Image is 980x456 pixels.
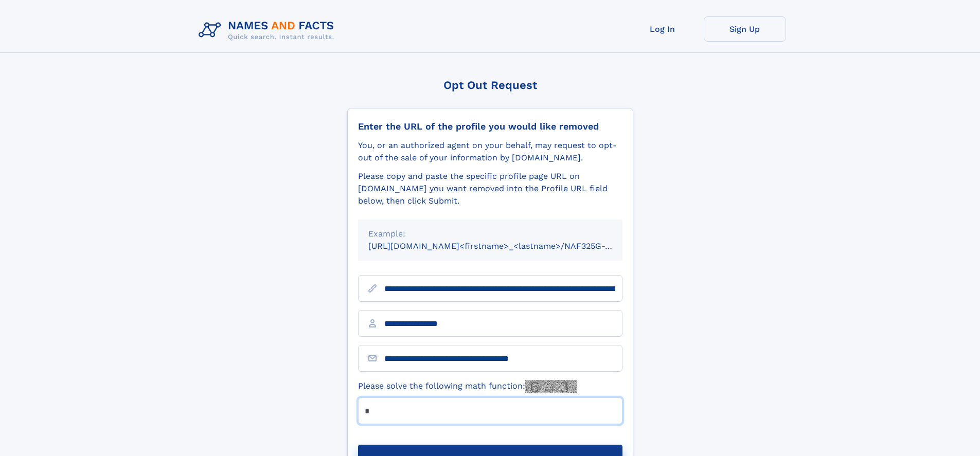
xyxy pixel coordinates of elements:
[358,139,622,164] div: You, or an authorized agent on your behalf, may request to opt-out of the sale of your informatio...
[358,170,622,207] div: Please copy and paste the specific profile page URL on [DOMAIN_NAME] you want removed into the Pr...
[368,228,612,240] div: Example:
[358,380,577,393] label: Please solve the following math function:
[347,79,633,92] div: Opt Out Request
[704,16,786,42] a: Sign Up
[194,16,343,44] img: Logo Names and Facts
[358,121,622,132] div: Enter the URL of the profile you would like removed
[621,16,704,42] a: Log In
[368,241,642,251] small: [URL][DOMAIN_NAME]<firstname>_<lastname>/NAF325G-xxxxxxxx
